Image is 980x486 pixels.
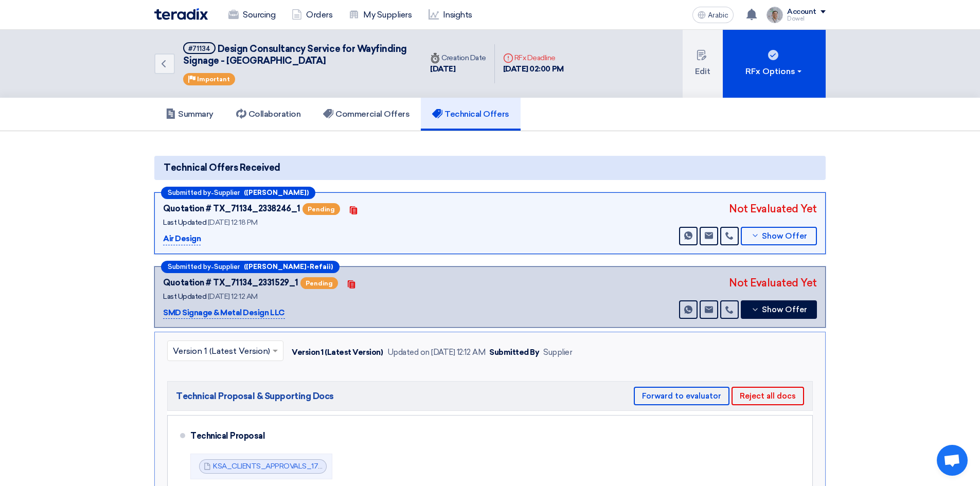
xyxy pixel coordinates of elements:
font: Orders [306,10,332,20]
font: [DATE] 12:18 PM [208,218,258,227]
font: ([PERSON_NAME]) [244,189,309,196]
font: Creation Date [441,53,486,62]
button: Show Offer [741,227,817,245]
font: Show Offer [762,305,807,314]
button: Forward to evaluator [634,387,729,405]
a: Sourcing [220,4,283,26]
font: Last Updated [163,292,206,301]
button: Arabic [692,7,734,23]
font: Updated on [DATE] 12:12 AM [387,348,486,357]
a: Insights [420,4,480,26]
font: Important [197,76,230,83]
font: Arabic [708,11,728,20]
font: Submitted by [168,189,211,196]
font: Pending [308,206,335,213]
a: KSA_CLIENTS_APPROVALS_1756155930123.pdf [213,462,372,471]
a: Summary [154,98,225,131]
font: Edit [695,66,710,76]
font: Collaboration [248,109,301,119]
font: Sourcing [243,10,275,20]
font: ([PERSON_NAME]-Refaii) [244,263,333,271]
font: Quotation # TX_71134_2338246_1 [163,204,300,213]
font: RFx Options [745,66,795,76]
font: Pending [306,280,333,287]
button: RFx Options [723,30,826,98]
a: Open chat [937,445,968,476]
font: Technical Proposal & Supporting Docs [176,391,334,401]
font: SMD Signage & Metal Design LLC [163,308,285,317]
font: [DATE] 12:12 AM [208,292,258,301]
font: Dowel [787,15,805,22]
font: Reject all docs [740,391,796,401]
button: Show Offer [741,300,817,319]
font: Not Evaluated Yet [729,277,817,289]
font: #71134 [188,45,210,52]
font: Air Design [163,234,201,243]
a: Collaboration [225,98,312,131]
font: Submitted By [489,348,539,357]
font: Account [787,7,816,16]
img: Teradix logo [154,8,208,20]
font: Supplier [214,189,240,196]
font: Submitted by [168,263,211,271]
font: [DATE] [430,64,455,74]
font: My Suppliers [363,10,412,20]
a: Technical Offers [421,98,520,131]
font: Quotation # TX_71134_2331529_1 [163,278,298,287]
font: [DATE] 02:00 PM [503,64,564,74]
font: Supplier [214,263,240,271]
button: Edit [683,30,723,98]
h5: Design Consultancy Service for Wayfinding Signage - Nakheel Mall Dammam [183,42,409,67]
a: Orders [283,4,341,26]
font: Forward to evaluator [642,391,721,401]
a: My Suppliers [341,4,420,26]
font: RFx Deadline [514,53,556,62]
font: Technical Offers Received [164,162,280,173]
button: Reject all docs [732,387,804,405]
font: Show Offer [762,231,807,241]
font: Technical Offers [444,109,509,119]
font: Design Consultancy Service for Wayfinding Signage - [GEOGRAPHIC_DATA] [183,43,407,66]
font: - [211,263,214,271]
a: Commercial Offers [312,98,421,131]
font: Summary [178,109,213,119]
font: Not Evaluated Yet [729,203,817,215]
font: Supplier [543,348,572,357]
img: IMG_1753965247717.jpg [767,7,783,23]
font: Technical Proposal [190,431,265,441]
font: Insights [443,10,472,20]
font: - [211,189,214,197]
font: Version 1 (Latest Version) [292,348,383,357]
font: Commercial Offers [335,109,409,119]
font: Last Updated [163,218,206,227]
